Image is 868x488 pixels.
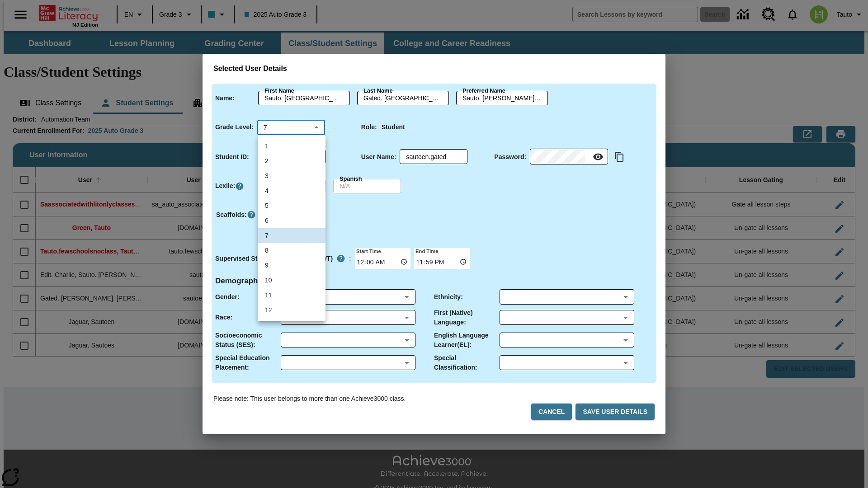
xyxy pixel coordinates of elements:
[258,243,325,258] li: 8
[258,198,325,213] li: 5
[258,273,325,288] li: 10
[258,258,325,273] li: 9
[258,228,325,243] li: 7
[258,139,325,154] li: 1
[258,183,325,198] li: 4
[258,154,325,169] li: 2
[258,169,325,183] li: 3
[258,288,325,303] li: 11
[258,303,325,318] li: 12
[258,213,325,228] li: 6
